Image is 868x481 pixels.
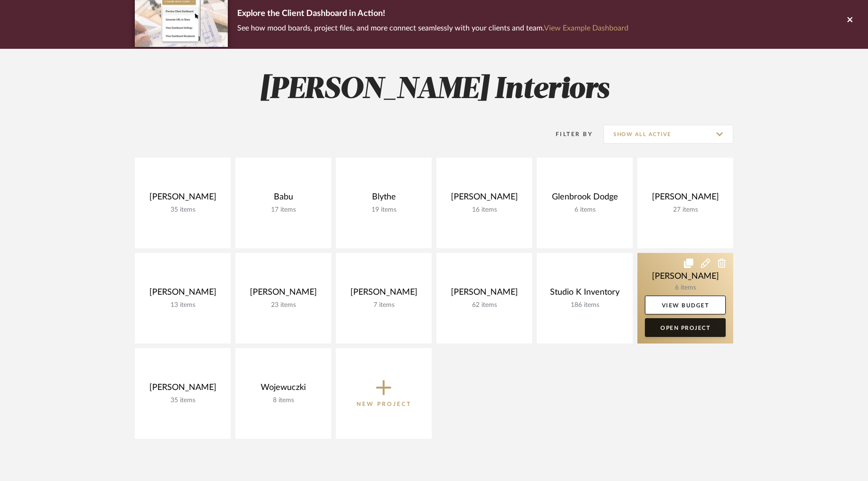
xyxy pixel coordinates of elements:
[142,206,223,214] div: 35 items
[343,192,424,206] div: Blythe
[142,301,223,309] div: 13 items
[142,192,223,206] div: [PERSON_NAME]
[356,399,411,409] p: New Project
[343,301,424,309] div: 7 items
[343,287,424,301] div: [PERSON_NAME]
[544,301,625,309] div: 186 items
[645,318,726,337] a: Open Project
[243,397,324,405] div: 8 items
[243,192,324,206] div: Babu
[243,206,324,214] div: 17 items
[645,206,726,214] div: 27 items
[544,24,628,32] a: View Example Dashboard
[142,397,223,405] div: 35 items
[444,192,525,206] div: [PERSON_NAME]
[243,301,324,309] div: 23 items
[142,287,223,301] div: [PERSON_NAME]
[243,382,324,397] div: Wojewuczki
[142,382,223,397] div: [PERSON_NAME]
[645,192,726,206] div: [PERSON_NAME]
[543,130,593,139] div: Filter By
[237,7,628,22] p: Explore the Client Dashboard in Action!
[336,348,432,439] button: New Project
[544,206,625,214] div: 6 items
[544,192,625,206] div: Glenbrook Dodge
[444,206,525,214] div: 16 items
[343,206,424,214] div: 19 items
[237,22,628,35] p: See how mood boards, project files, and more connect seamlessly with your clients and team.
[645,296,726,314] a: View Budget
[544,287,625,301] div: Studio K Inventory
[96,72,772,107] h2: [PERSON_NAME] Interiors
[444,287,525,301] div: [PERSON_NAME]
[444,301,525,309] div: 62 items
[243,287,324,301] div: [PERSON_NAME]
